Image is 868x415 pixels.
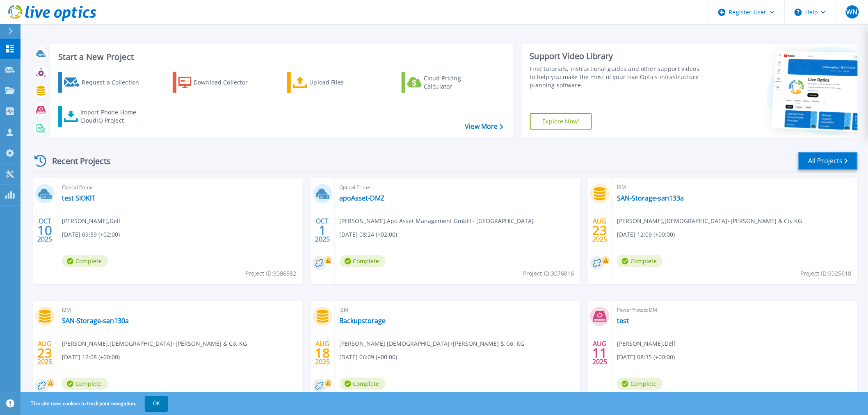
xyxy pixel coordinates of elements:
span: This site uses cookies to track your navigation. [23,396,168,411]
div: Request a Collection [82,74,147,91]
div: Upload Files [310,74,375,91]
div: AUG 2025 [315,338,330,368]
div: OCT 2025 [315,215,330,245]
span: Optical Prime [62,183,298,192]
div: AUG 2025 [592,215,608,245]
span: Complete [62,378,108,390]
span: IBM [62,306,298,315]
span: Project ID: 3086582 [246,269,297,278]
span: [DATE] 08:35 (+00:00) [617,353,675,362]
div: AUG 2025 [592,338,608,368]
div: Cloud Pricing Calculator [424,74,489,91]
a: test SIOKIT [62,194,95,202]
span: 1 [319,227,326,234]
span: Project ID: 3076016 [523,269,574,278]
div: Download Collector [194,74,259,91]
a: Cloud Pricing Calculator [402,72,493,93]
span: IBM [617,183,853,192]
span: [PERSON_NAME] , [DEMOGRAPHIC_DATA]+[PERSON_NAME] & Co. KG [340,339,525,348]
span: [PERSON_NAME] , Apo Asset Management GmbH - [GEOGRAPHIC_DATA] [340,217,534,226]
a: View More [465,123,503,130]
span: 10 [37,227,52,234]
a: Backupstorage [340,317,386,325]
a: apoAsset-DMZ [340,194,385,202]
span: 23 [37,349,52,356]
span: Complete [340,378,386,390]
a: All Projects [798,152,858,170]
a: Request a Collection [58,72,150,93]
span: Complete [617,378,663,390]
div: Import Phone Home CloudIQ Project [80,108,144,125]
div: Support Video Library [530,51,702,62]
span: [PERSON_NAME] , [DEMOGRAPHIC_DATA]+[PERSON_NAME] & Co. KG [62,339,247,348]
a: test [617,317,629,325]
span: 11 [593,349,608,356]
span: [PERSON_NAME] , [DEMOGRAPHIC_DATA]+[PERSON_NAME] & Co. KG [617,217,802,226]
span: [DATE] 12:09 (+00:00) [617,230,675,239]
span: Complete [340,255,386,267]
a: Upload Files [287,72,379,93]
button: OK [145,396,168,411]
span: PowerProtect DM [617,306,853,315]
h3: Start a New Project [58,52,503,62]
span: Project ID: 3025618 [801,269,852,278]
span: [DATE] 06:09 (+00:00) [340,353,397,362]
span: [DATE] 09:59 (+02:00) [62,230,120,239]
span: Complete [62,255,108,267]
a: SAN-Storage-san133a [617,194,684,202]
span: [PERSON_NAME] , Dell [617,339,675,348]
a: Explore Now! [530,113,592,130]
div: Find tutorials, instructional guides and other support videos to help you make the most of your L... [530,65,702,89]
a: Download Collector [173,72,264,93]
span: [DATE] 12:08 (+00:00) [62,353,120,362]
span: Complete [617,255,663,267]
div: AUG 2025 [37,338,53,368]
span: Optical Prime [340,183,576,192]
div: OCT 2025 [37,215,53,245]
span: 23 [593,227,608,234]
span: WN [847,9,858,15]
span: [PERSON_NAME] , Dell [62,217,120,226]
div: Recent Projects [32,151,122,171]
span: [DATE] 08:24 (+02:00) [340,230,397,239]
span: 18 [315,349,330,356]
span: IBM [340,306,576,315]
a: SAN-Storage-san130a [62,317,129,325]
